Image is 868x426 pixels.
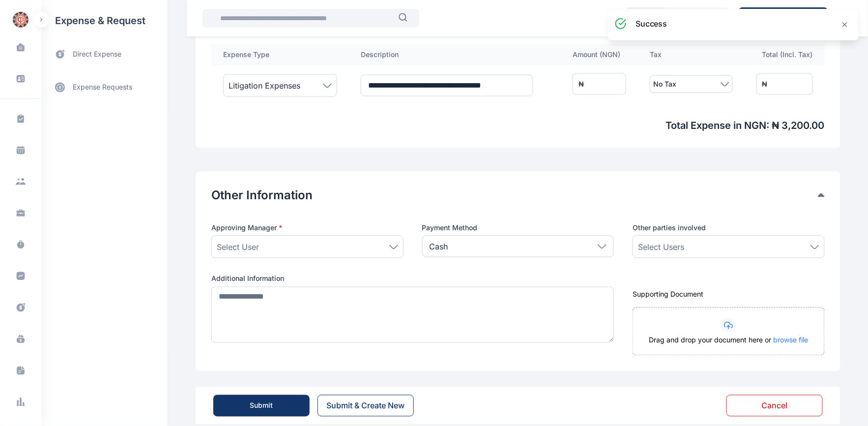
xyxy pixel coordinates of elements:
span: Approving Manager [211,223,282,233]
div: Supporting Document [633,290,825,300]
label: Payment Method [422,223,614,233]
div: Drag and drop your document here or [633,335,824,355]
button: Submit & Create New [318,395,414,417]
div: Other Information [211,187,825,203]
th: Amount ( NGN ) [561,44,638,65]
div: expense requests [41,67,167,99]
span: Select Users [638,241,684,253]
span: Other parties involved [633,223,706,233]
label: Additional Information [211,274,614,284]
a: direct expense [41,41,167,67]
div: ₦ [579,79,584,89]
th: Total (Incl. Tax) [745,44,825,65]
button: Other Information [211,187,818,203]
th: Tax [638,44,744,65]
th: Expense Type [211,44,349,65]
th: Description [349,44,561,65]
a: expense requests [41,75,167,99]
span: Select User [217,241,259,253]
h3: success [636,18,667,30]
span: browse file [774,336,809,344]
button: Submit [213,395,310,417]
p: Cash [430,241,448,252]
button: Cancel [726,395,823,417]
span: direct expense [73,49,121,60]
span: Total Expense in NGN : ₦ 3,200.00 [211,119,825,132]
div: ₦ [762,79,768,89]
span: Litigation Expenses [229,80,300,91]
span: No Tax [653,78,676,90]
div: Submit [250,401,273,411]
